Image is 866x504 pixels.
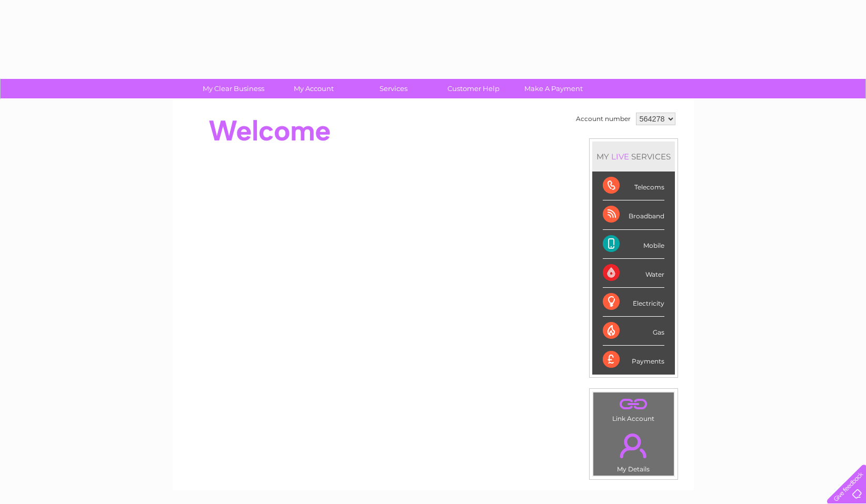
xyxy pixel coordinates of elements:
a: . [596,395,671,414]
div: Telecoms [603,172,664,200]
a: Services [350,79,437,98]
div: LIVE [609,152,631,162]
a: Make A Payment [510,79,597,98]
div: Gas [603,317,664,346]
div: MY SERVICES [592,142,675,172]
a: . [596,427,671,464]
a: My Clear Business [190,79,277,98]
a: Customer Help [430,79,517,98]
div: Broadband [603,200,664,229]
td: My Details [593,425,674,476]
td: Link Account [593,392,674,425]
div: Electricity [603,288,664,317]
div: Payments [603,346,664,374]
div: Mobile [603,230,664,259]
a: My Account [270,79,357,98]
td: Account number [573,110,633,128]
div: Water [603,259,664,288]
